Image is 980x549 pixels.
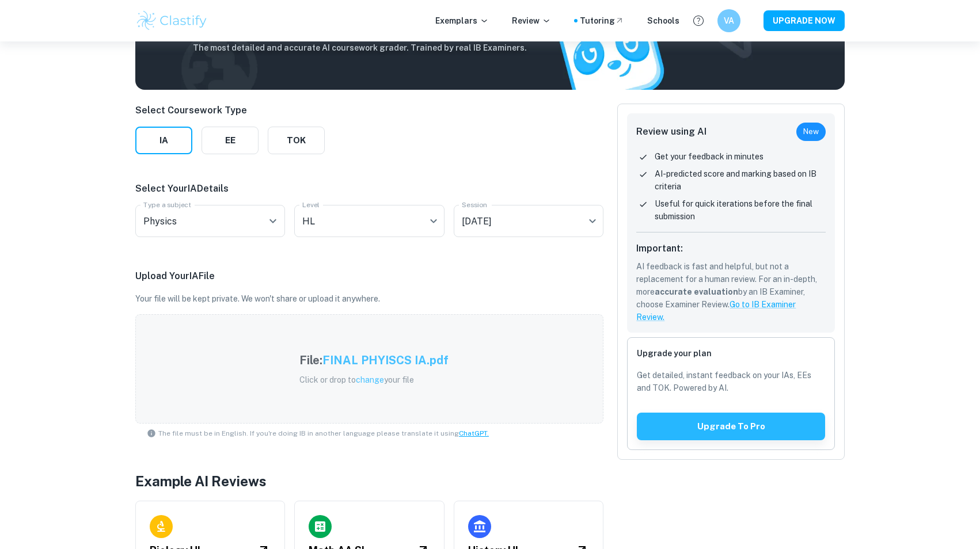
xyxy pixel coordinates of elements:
span: change [356,375,384,384]
h5: File: [299,352,322,369]
button: IA [135,127,192,154]
p: Exemplars [435,14,489,27]
label: Session [462,200,487,209]
p: Your file will be kept private. We won't share or upload it anywhere. [135,292,603,305]
p: Select Your IA Details [135,182,603,196]
p: Useful for quick iterations before the final submission [655,197,826,223]
button: EE [202,127,259,154]
button: Open [265,213,281,229]
p: Select Coursework Type [135,104,325,117]
p: AI feedback is fast and helpful, but not a replacement for a human review. For an in-depth, more ... [636,260,826,323]
p: Review [512,14,551,27]
div: [DATE] [454,205,603,237]
h4: Example AI Reviews [135,471,603,491]
button: VA [717,9,740,32]
p: Click or drop to your file [299,373,449,386]
h6: Review using AI [636,125,706,139]
h5: FINAL PHYISCS IA.pdf [322,352,449,369]
label: Type a subject [143,200,191,209]
button: UPGRADE NOW [764,10,845,31]
a: Tutoring [580,14,624,27]
p: Get your feedback in minutes [655,150,764,163]
button: Upgrade to pro [637,413,825,440]
p: AI-predicted score and marking based on IB criteria [655,167,826,193]
h6: Important: [636,242,826,256]
a: ChatGPT. [459,429,489,437]
h6: Upgrade your plan [637,347,825,360]
p: Upload Your IA File [135,269,603,283]
h6: The most detailed and accurate AI coursework grader. Trained by real IB Examiners. [193,41,527,54]
div: HL [294,205,444,237]
span: The file must be in English. If you're doing IB in another language please translate it using [158,428,489,439]
label: Level [302,200,320,209]
span: New [796,126,826,138]
h6: VA [723,14,736,27]
button: Help and Feedback [689,11,708,30]
b: accurate evaluation [655,287,738,296]
p: Get detailed, instant feedback on your IAs, EEs and TOK. Powered by AI. [637,369,825,394]
img: Clastify logo [135,9,208,32]
a: Schools [647,14,679,27]
button: TOK [268,127,325,154]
